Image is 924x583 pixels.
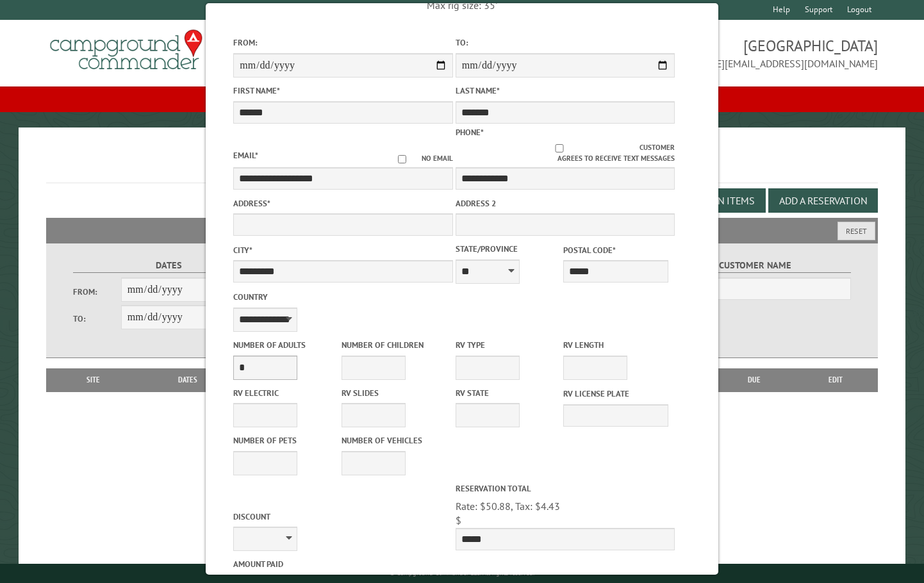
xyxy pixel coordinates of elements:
[233,558,452,570] label: Amount paid
[233,339,338,351] label: Number of Adults
[46,25,206,75] img: Campground Commander
[46,218,878,242] h2: Filters
[456,85,675,97] label: Last Name
[768,188,878,213] button: Add a Reservation
[563,244,668,256] label: Postal Code
[563,339,668,351] label: RV Length
[73,286,121,298] label: From:
[73,313,121,325] label: To:
[53,368,134,391] th: Site
[456,339,561,351] label: RV Type
[233,197,452,209] label: Address
[456,142,675,164] label: Customer agrees to receive text messages
[479,144,640,152] input: Customer agrees to receive text messages
[233,511,452,523] label: Discount
[456,127,484,138] label: Phone
[563,388,668,400] label: RV License Plate
[342,387,447,399] label: RV Slides
[342,339,447,351] label: Number of Children
[233,387,338,399] label: RV Electric
[456,37,675,49] label: To:
[793,368,878,391] th: Edit
[456,197,675,209] label: Address 2
[233,244,452,256] label: City
[233,85,452,97] label: First Name
[233,434,338,447] label: Number of Pets
[837,222,875,240] button: Reset
[383,153,453,164] label: No email
[456,500,560,513] span: Rate: $50.88, Tax: $4.43
[233,291,452,303] label: Country
[456,243,561,255] label: State/Province
[456,482,675,495] label: Reservation Total
[714,368,793,391] th: Due
[383,155,422,163] input: No email
[456,387,561,399] label: RV State
[342,434,447,447] label: Number of Vehicles
[659,258,851,273] label: Customer Name
[134,368,241,391] th: Dates
[390,569,534,577] small: © Campground Commander LLC. All rights reserved.
[46,148,878,183] h1: Reservations
[233,150,258,161] label: Email
[233,37,452,49] label: From:
[73,258,265,273] label: Dates
[456,514,461,527] span: $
